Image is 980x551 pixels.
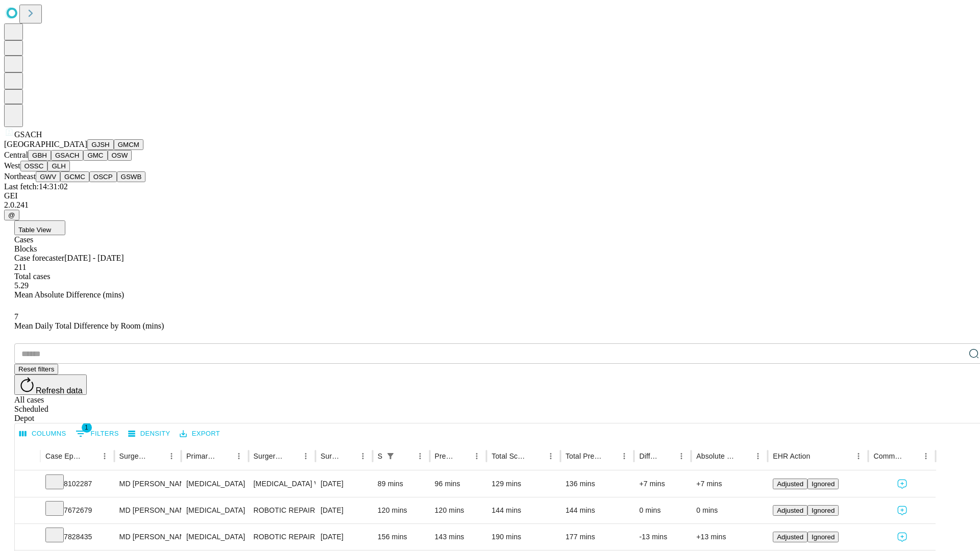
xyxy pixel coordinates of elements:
[696,471,763,497] div: +7 mins
[45,452,82,460] div: Case Epic Id
[455,449,470,463] button: Sort
[807,479,839,489] button: Ignored
[83,150,107,161] button: GMC
[45,497,109,523] div: 7672679
[566,452,602,460] div: Total Predicted Duration
[811,449,825,463] button: Sort
[378,497,425,523] div: 120 mins
[73,425,121,442] button: Show filters
[47,161,69,171] button: GLH
[82,422,92,433] span: 1
[14,321,164,330] span: Mean Daily Total Difference by Room (mins)
[356,449,370,463] button: Menu
[217,449,232,463] button: Sort
[435,524,482,550] div: 143 mins
[150,449,164,463] button: Sort
[119,471,176,497] div: MD [PERSON_NAME] Md
[232,449,246,463] button: Menu
[83,449,97,463] button: Sort
[807,532,839,542] button: Ignored
[36,171,60,182] button: GWV
[186,524,243,550] div: [MEDICAL_DATA]
[20,529,35,546] button: Expand
[544,449,558,463] button: Menu
[14,374,87,395] button: Refresh data
[14,281,29,290] span: 5.29
[20,502,35,520] button: Expand
[254,497,310,523] div: ROBOTIC REPAIR INITIAL [MEDICAL_DATA] REDUCIBLE AGE [DEMOGRAPHIC_DATA] OR MORE
[660,449,674,463] button: Sort
[807,505,839,516] button: Ignored
[254,524,310,550] div: ROBOTIC REPAIR INITIAL INCISIONAL /VENTRAL [MEDICAL_DATA] REDUCIBLE
[812,533,835,541] span: Ignored
[851,449,866,463] button: Menu
[321,452,340,460] div: Surgery Date
[17,426,69,442] button: Select columns
[119,524,176,550] div: MD [PERSON_NAME] Md
[108,150,132,161] button: OSW
[164,449,179,463] button: Menu
[639,497,686,523] div: 0 mins
[4,140,87,148] span: [GEOGRAPHIC_DATA]
[696,524,763,550] div: +13 mins
[492,471,555,497] div: 129 mins
[904,449,919,463] button: Sort
[14,130,42,139] span: GSACH
[14,220,65,235] button: Table View
[18,365,54,373] span: Reset filters
[737,449,751,463] button: Sort
[87,139,114,150] button: GJSH
[674,449,689,463] button: Menu
[321,524,367,550] div: [DATE]
[89,171,117,182] button: OSCP
[321,497,367,523] div: [DATE]
[45,524,109,550] div: 7828435
[639,452,659,460] div: Difference
[566,524,629,550] div: 177 mins
[341,449,356,463] button: Sort
[20,161,48,171] button: OSSC
[8,211,15,219] span: @
[639,471,686,497] div: +7 mins
[777,533,803,541] span: Adjusted
[64,254,124,262] span: [DATE] - [DATE]
[639,524,686,550] div: -13 mins
[20,475,35,493] button: Expand
[4,182,68,191] span: Last fetch: 14:31:02
[186,471,243,497] div: [MEDICAL_DATA]
[492,524,555,550] div: 190 mins
[413,449,427,463] button: Menu
[186,497,243,523] div: [MEDICAL_DATA]
[4,161,20,170] span: West
[777,507,803,514] span: Adjusted
[299,449,313,463] button: Menu
[378,452,382,460] div: Scheduled In Room Duration
[378,524,425,550] div: 156 mins
[14,254,64,262] span: Case forecaster
[14,364,58,374] button: Reset filters
[812,507,835,514] span: Ignored
[435,452,455,460] div: Predicted In Room Duration
[45,471,109,497] div: 8102287
[378,471,425,497] div: 89 mins
[919,449,933,463] button: Menu
[751,449,765,463] button: Menu
[566,471,629,497] div: 136 mins
[773,532,807,542] button: Adjusted
[492,497,555,523] div: 144 mins
[36,386,83,395] span: Refresh data
[4,210,19,220] button: @
[186,452,216,460] div: Primary Service
[4,191,976,201] div: GEI
[492,452,528,460] div: Total Scheduled Duration
[4,172,36,181] span: Northeast
[566,497,629,523] div: 144 mins
[60,171,89,182] button: GCMC
[435,471,482,497] div: 96 mins
[617,449,631,463] button: Menu
[14,263,26,271] span: 211
[14,272,50,281] span: Total cases
[873,452,903,460] div: Comments
[383,449,398,463] button: Show filters
[117,171,146,182] button: GSWB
